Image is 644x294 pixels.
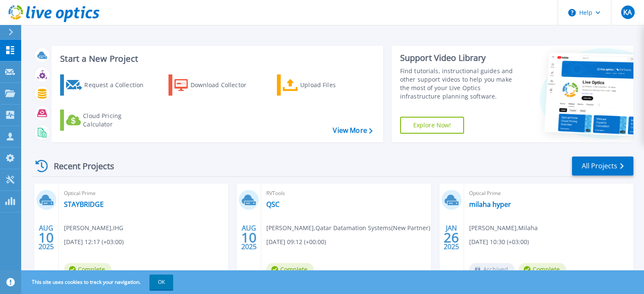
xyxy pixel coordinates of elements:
[333,126,372,135] a: View More
[400,52,522,63] div: Support Video Library
[84,77,152,93] div: Request a Collection
[266,223,430,233] span: [PERSON_NAME] , Qatar Datamation Systems(New Partner)
[64,200,104,209] a: STAYBRIDGE
[400,117,464,134] a: Explore Now!
[469,200,511,209] a: milaha hyper
[266,200,279,209] a: QSC
[38,222,54,253] div: AUG 2025
[623,9,632,16] span: KA
[64,189,223,198] span: Optical Prime
[266,263,314,276] span: Complete
[469,189,628,198] span: Optical Prime
[266,189,426,198] span: RVTools
[469,237,529,247] span: [DATE] 10:30 (+03:00)
[241,234,257,241] span: 10
[60,110,155,131] a: Cloud Pricing Calculator
[60,74,155,96] a: Request a Collection
[444,234,459,241] span: 26
[241,222,257,253] div: AUG 2025
[60,54,372,63] h3: Start a New Project
[64,263,111,276] span: Complete
[64,223,123,233] span: [PERSON_NAME] , IHG
[83,112,151,129] div: Cloud Pricing Calculator
[191,77,258,93] div: Download Collector
[443,222,459,253] div: JAN 2025
[149,275,173,290] button: OK
[33,156,126,176] div: Recent Projects
[169,74,263,96] a: Download Collector
[39,234,54,241] span: 10
[64,237,124,247] span: [DATE] 12:17 (+03:00)
[572,157,633,176] a: All Projects
[519,263,566,276] span: Complete
[23,275,173,290] span: This site uses cookies to track your navigation.
[277,74,371,96] a: Upload Files
[469,223,538,233] span: [PERSON_NAME] , Milaha
[469,263,514,276] span: Archived
[266,237,326,247] span: [DATE] 09:12 (+00:00)
[300,77,368,93] div: Upload Files
[400,67,522,101] div: Find tutorials, instructional guides and other support videos to help you make the most of your L...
